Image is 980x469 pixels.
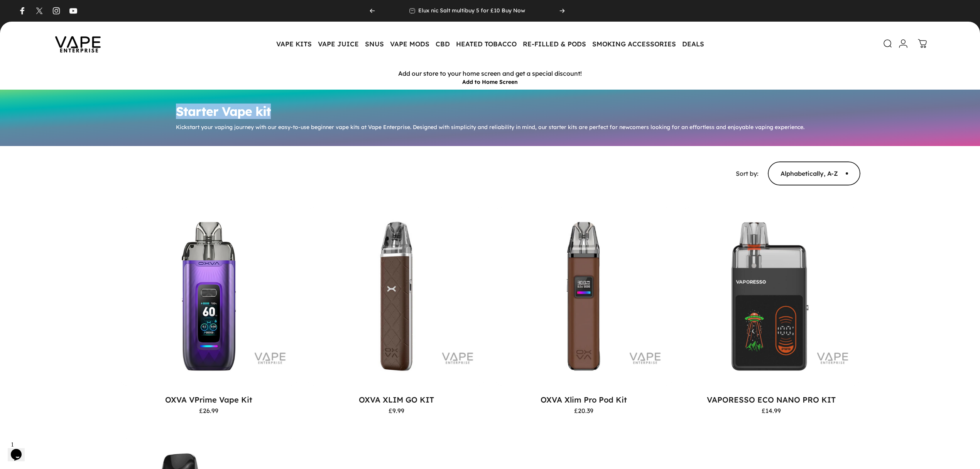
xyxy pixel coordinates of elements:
[43,25,113,62] img: Vape Enterprise
[199,408,218,414] span: £26.99
[8,438,32,461] iframe: chat widget
[707,395,836,404] a: VAPORESSO ECO NANO PRO KIT
[120,207,298,386] img: OXVA VPrime Vape Kit
[176,105,804,117] h1: Starter Vape kit
[914,35,931,52] a: 0 items
[762,408,781,414] span: £14.99
[679,36,707,52] a: DEALS
[520,36,589,52] summary: RE-FILLED & PODS
[273,36,707,52] nav: Primary
[495,207,673,386] img: OXVA XLIM PRO KIT
[315,36,362,52] summary: VAPE JUICE
[418,7,525,14] p: Elux nic Salt multibuy 5 for £10 Buy Now
[387,36,433,52] summary: VAPE MODS
[359,395,434,404] a: OXVA XLIM GO KIT
[574,408,593,414] span: £20.39
[389,408,404,414] span: £9.99
[589,36,679,52] summary: SMOKING ACCESSORIES
[462,78,518,85] button: Add to Home Screen
[273,36,315,52] summary: VAPE KITS
[541,395,627,404] a: OXVA Xlim Pro Pod Kit
[495,207,673,386] a: OXVA Xlim Pro Pod Kit
[682,207,860,386] img: VAPORESSO ECO NANO PRO KIT
[2,70,978,78] p: Add our store to your home screen and get a special discount!
[307,207,485,386] img: OXVA XLIM GO KIT
[433,36,453,52] summary: CBD
[362,36,387,52] summary: SNUS
[736,170,759,177] span: Sort by:
[453,36,520,52] summary: HEATED TOBACCO
[176,124,804,131] p: Kickstart your vaping journey with our easy-to-use beginner vape kits at Vape Enterprise. Designe...
[165,395,252,404] a: OXVA VPrime Vape Kit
